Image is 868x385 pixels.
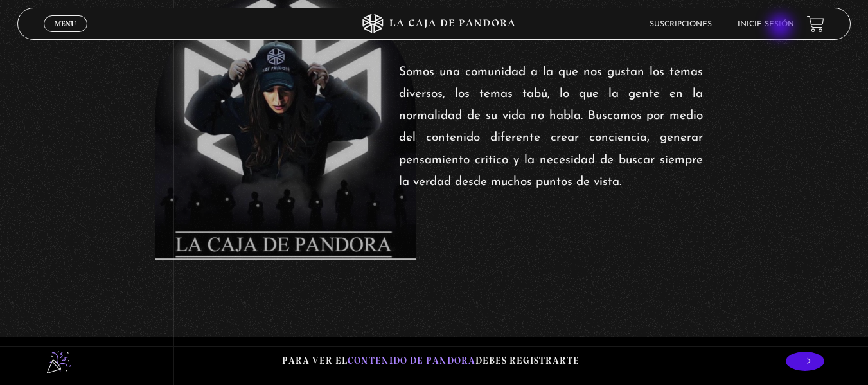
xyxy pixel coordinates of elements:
p: Para ver el debes registrarte [282,352,580,370]
p: Somos una comunidad a la que nos gustan los temas diversos, los temas tabú, lo que la gente en la... [399,62,703,193]
span: Menu [55,20,76,28]
a: Suscripciones [650,21,712,28]
span: contenido de Pandora [348,355,475,366]
span: Cerrar [50,31,80,40]
a: Inicie sesión [738,21,794,28]
a: View your shopping cart [807,15,824,32]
